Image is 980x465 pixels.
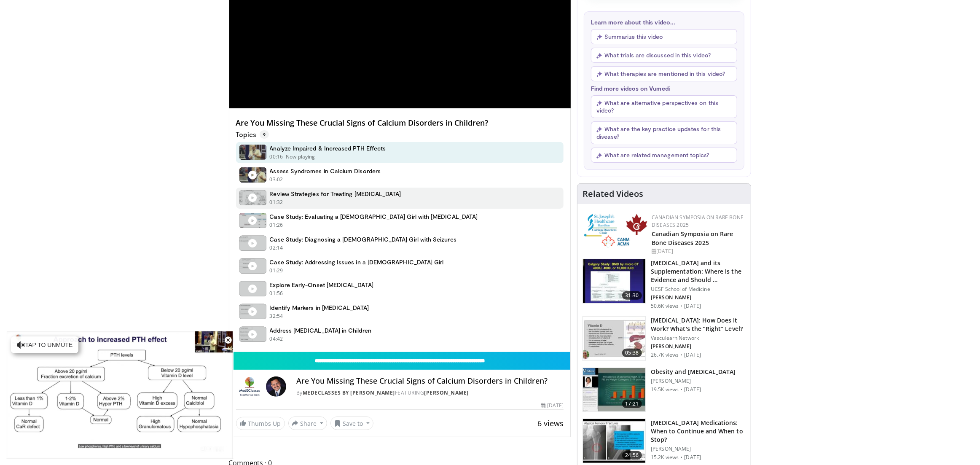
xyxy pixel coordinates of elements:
[651,343,746,350] p: [PERSON_NAME]
[541,402,564,409] div: [DATE]
[685,386,701,393] p: [DATE]
[680,386,682,393] div: ·
[296,376,564,386] h4: Are You Missing These Crucial Signs of Calcium Disorders in Children?
[303,389,395,396] a: MedEClasses by [PERSON_NAME]
[591,85,737,92] p: Find more videos on Vumedi
[652,247,744,255] div: [DATE]
[6,331,234,459] video-js: Video Player
[680,454,682,461] div: ·
[651,386,679,393] p: 19.5K views
[288,417,328,430] button: Share
[260,130,269,139] span: 9
[537,418,564,428] span: 6 views
[583,368,645,412] img: 0df8ca06-75ef-4873-806f-abcb553c84b6.150x105_q85_crop-smart_upscale.jpg
[583,189,643,199] h4: Related Videos
[11,336,78,353] button: Tap to unmute
[296,389,564,397] div: By FEATURING
[591,29,737,44] button: Summarize this video
[584,214,647,248] img: 59b7dea3-8883-45d6-a110-d30c6cb0f321.png.150x105_q85_autocrop_double_scale_upscale_version-0.2.png
[236,417,285,430] a: Thumbs Up
[685,352,701,358] p: [DATE]
[651,419,746,444] h3: [MEDICAL_DATA] Medications: When to Continue and When to Stop?
[651,259,746,284] h3: [MEDICAL_DATA] and its Supplementation: Where is the Evidence and Should …
[651,316,746,333] h3: [MEDICAL_DATA]: How Does It Work? What's the “Right” Level?
[652,214,744,228] a: Canadian Symposia on Rare Bone Diseases 2025
[591,66,737,81] button: What therapies are mentioned in this video?
[652,230,733,247] a: Canadian Symposia on Rare Bone Diseases 2025
[270,221,283,229] p: 01:26
[270,312,283,320] p: 32:54
[236,118,564,128] h4: Are You Missing These Crucial Signs of Calcium Disorders in Children?
[270,327,371,334] h4: Address [MEDICAL_DATA] in Children
[591,121,737,144] button: What are the key practice updates for this disease?
[583,316,746,361] a: 05:38 [MEDICAL_DATA]: How Does It Work? What's the “Right” Level? Vasculearn Network [PERSON_NAME...
[651,352,679,358] p: 26.7K views
[270,199,283,206] p: 01:32
[680,303,682,309] div: ·
[270,267,283,274] p: 01:29
[685,303,701,309] p: [DATE]
[270,236,456,243] h4: Case Study: Diagnosing a [DEMOGRAPHIC_DATA] Girl with Seizures
[270,304,369,312] h4: Identify Markers in [MEDICAL_DATA]
[283,153,315,161] p: - Now playing
[270,281,373,289] h4: Explore Early-Onset [MEDICAL_DATA]
[220,331,236,349] button: Close
[591,148,737,163] button: What are related management topics?
[236,130,269,139] p: Topics
[330,417,373,430] button: Save to
[651,378,736,384] p: [PERSON_NAME]
[622,291,642,300] span: 31:30
[270,244,283,252] p: 02:14
[583,317,645,360] img: 8daf03b8-df50-44bc-88e2-7c154046af55.150x105_q85_crop-smart_upscale.jpg
[622,400,642,408] span: 17:21
[270,258,444,266] h4: Case Study: Addressing Issues in a [DEMOGRAPHIC_DATA] Girl
[270,213,478,220] h4: Case Study: Evaluating a [DEMOGRAPHIC_DATA] Girl with [MEDICAL_DATA]
[651,446,746,452] p: [PERSON_NAME]
[651,303,679,309] p: 50.6K views
[591,95,737,118] button: What are alternative perspectives on this video?
[591,19,737,26] p: Learn more about this video...
[270,167,381,175] h4: Assess Syndromes in Calcium Disorders
[651,286,746,293] p: UCSF School of Medicine
[583,368,746,412] a: 17:21 Obesity and [MEDICAL_DATA] [PERSON_NAME] 19.5K views · [DATE]
[622,349,642,357] span: 05:38
[583,419,645,463] img: a7bc7889-55e5-4383-bab6-f6171a83b938.150x105_q85_crop-smart_upscale.jpg
[270,176,283,183] p: 03:02
[651,335,746,341] p: Vasculearn Network
[591,48,737,63] button: What trials are discussed in this video?
[685,454,701,461] p: [DATE]
[680,352,682,358] div: ·
[651,368,736,376] h3: Obesity and [MEDICAL_DATA]
[266,376,286,397] img: Avatar
[424,389,469,396] a: [PERSON_NAME]
[651,294,746,301] p: [PERSON_NAME]
[236,376,263,397] img: MedEClasses by Dr. Anurag Bajpai
[583,259,645,303] img: 4bb25b40-905e-443e-8e37-83f056f6e86e.150x105_q85_crop-smart_upscale.jpg
[270,290,283,297] p: 01:56
[270,190,401,198] h4: Review Strategies for Treating [MEDICAL_DATA]
[270,153,283,161] p: 00:16
[651,454,679,461] p: 15.2K views
[583,419,746,463] a: 24:56 [MEDICAL_DATA] Medications: When to Continue and When to Stop? [PERSON_NAME] 15.2K views · ...
[622,451,642,460] span: 24:56
[270,145,386,152] h4: Analyze Impaired & Increased PTH Effects
[583,259,746,309] a: 31:30 [MEDICAL_DATA] and its Supplementation: Where is the Evidence and Should … UCSF School of M...
[270,335,283,343] p: 04:42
